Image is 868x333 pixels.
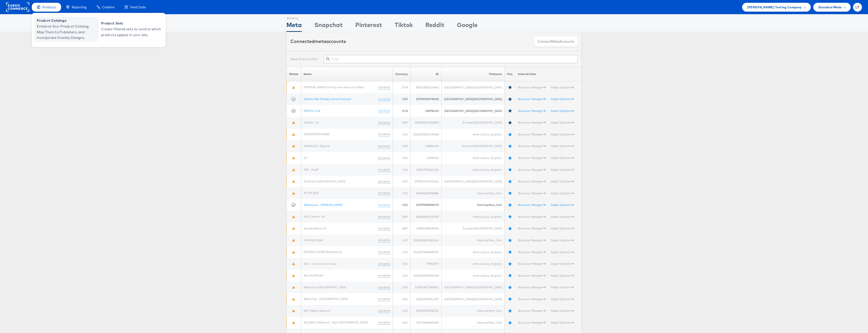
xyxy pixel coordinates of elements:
a: (rename) [378,109,390,113]
td: America/Los_Angeles [442,164,504,176]
td: USD [393,270,411,281]
a: BDF Master Account [304,309,331,313]
a: Graph Explorer [551,238,574,242]
td: EUR [393,105,411,117]
td: 10154279280445977 [411,246,442,258]
a: Business Manager [518,250,546,254]
td: AED [393,293,411,305]
a: (rename) [378,168,390,172]
a: [DOMAIN_NAME] Retargeting [304,250,342,254]
a: Graph Explorer [551,97,574,101]
td: 10395319 [411,152,442,164]
span: Standard Mode [818,5,842,10]
td: GBP [393,223,411,234]
a: Graph Explorer [551,109,574,113]
td: America/Los_Angeles [442,211,504,223]
a: Business Manager [518,203,546,207]
a: Business Manager [518,215,546,219]
td: USD [393,176,411,187]
td: EUR [393,81,411,93]
td: [GEOGRAPHIC_DATA]/[GEOGRAPHIC_DATA] [442,105,504,117]
a: (rename) [378,179,390,184]
a: Bed Bath & Beyond - Agile [GEOGRAPHIC_DATA] [304,320,368,324]
td: 104556132 [411,140,442,152]
div: Showing [286,14,302,20]
td: [GEOGRAPHIC_DATA]/[GEOGRAPHIC_DATA] [442,81,504,93]
a: Business Manager [518,144,546,148]
a: Graph Explorer [551,285,574,289]
a: Business Manager [518,179,546,183]
td: America/New_York [442,305,504,317]
span: Creative [102,5,115,10]
a: 360i - Hyatt [304,168,318,171]
a: ASO - Conversion Social [304,262,337,266]
td: 857318691033463 [411,81,442,93]
td: 2970815716291815 [411,176,442,187]
a: 104556132 - Regular [304,144,330,148]
a: Business Manager [518,309,546,313]
a: Graph Explorer [551,132,574,136]
a: Business Manager [518,109,546,113]
td: [GEOGRAPHIC_DATA]/[GEOGRAPHIC_DATA] [442,93,504,105]
a: (rename) [378,297,390,301]
a: Graph Explorer [551,191,574,195]
a: StitcherAds Primary Ghost Account [304,97,351,101]
a: Product Sets Create filtered sets to control which products appear in your ads. [99,17,163,42]
td: 238786143 [411,105,442,117]
th: ID [411,67,442,81]
td: America/New_York [442,199,504,211]
div: Reddit [425,20,444,32]
a: (rename) [378,215,390,219]
a: Graph Explorer [551,179,574,183]
th: Name [301,67,393,81]
a: (rename) [378,121,390,125]
a: AE PM 2020 [304,191,319,195]
a: (rename) [378,273,390,278]
a: Business Manager [518,274,546,277]
span: Reporting [72,5,87,10]
a: Graph Explorer [551,309,574,313]
td: 585540248758886 [411,187,442,199]
a: (rename) [378,203,390,207]
div: Tiktok [395,20,413,32]
td: Europe/[GEOGRAPHIC_DATA] [442,117,504,129]
a: Anthropologie [304,238,323,242]
div: Snapchat [314,20,343,32]
a: Business Manager [518,285,546,289]
a: Graph Explorer [551,121,574,124]
a: Graph Explorer [551,144,574,148]
a: 10202878103134460 [304,132,329,136]
td: USD [393,246,411,258]
td: America/Los_Angeles [442,152,504,164]
td: USD [393,93,411,105]
a: Business Manager [518,121,546,124]
td: 725199084895640 [411,317,442,329]
a: Albertsons - [PERSON_NAME] [304,203,343,207]
a: Business Manager [518,156,546,160]
td: USD [393,129,411,140]
div: Meta [286,20,302,32]
td: 1382902121955843 [411,117,442,129]
a: Stitcher UK [304,121,319,124]
a: (rename) [378,262,390,266]
th: Status [287,67,301,81]
a: (rename) [378,238,390,242]
a: Graph Explorer [551,262,574,266]
div: Pinterest [355,20,382,32]
span: LF [855,6,860,9]
a: Aya Healthcare [304,273,324,277]
span: Products [42,5,56,10]
a: Graph Explorer [551,156,574,160]
span: Product Catalogs [37,18,97,23]
td: USD [393,281,411,293]
th: Timezone [442,67,504,81]
a: (rename) [378,144,390,148]
td: 10154248691081416 [411,234,442,246]
td: America/New_York [442,317,504,329]
td: 99352377 [411,258,442,270]
div: Google [457,20,477,32]
td: 148396385240446 [411,223,442,234]
a: Stitcher Live [304,109,320,112]
a: 6thStreet [GEOGRAPHIC_DATA] [304,179,345,183]
a: (rename) [378,191,390,195]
